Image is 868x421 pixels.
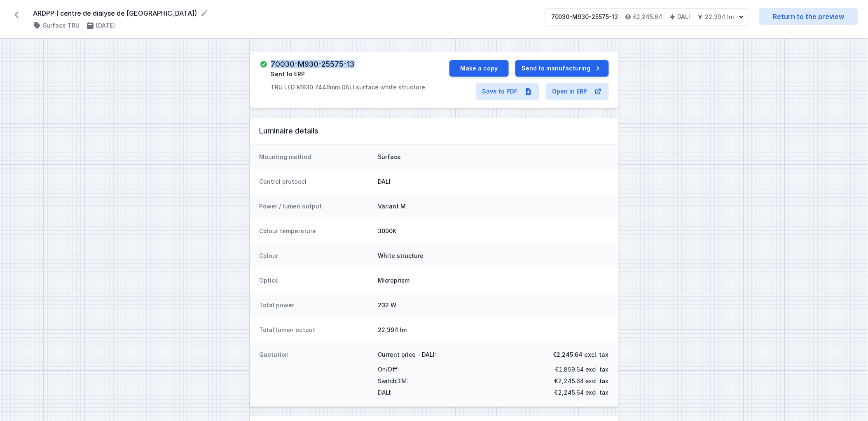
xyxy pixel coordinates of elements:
span: €2,245.64 excl. tax [553,351,609,359]
button: Make a copy [449,60,509,77]
button: Send to manufacturing [515,60,609,77]
h4: [DATE] [96,21,115,30]
span: €2,245.64 excl. tax [554,375,609,387]
span: €1,859.64 excl. tax [555,364,609,375]
a: Return to the preview [759,8,858,25]
h3: Luminaire details [260,126,609,136]
dt: Colour [260,252,372,260]
h3: 70030-M930-25575-13 [271,60,355,68]
span: Sent to ERP [271,70,305,78]
a: Open in ERP [546,83,609,100]
dt: Mounting method [260,153,372,161]
dd: Variant M [378,202,609,210]
div: 70030-M930-25575-13 [551,13,618,21]
dt: Quotation [260,351,372,398]
dt: Control protocol [260,178,372,186]
dd: Microprism [378,276,609,285]
p: TRU LED M930 7446mm DALI surface white structure [271,83,426,91]
span: DALI : [378,387,392,398]
dt: Power / lumen output [260,202,372,210]
dd: Surface [378,153,609,161]
h4: 22,394 lm [705,13,734,21]
dd: 3000K [378,227,609,235]
dd: White structure [378,252,609,260]
dt: Optics [260,276,372,285]
span: On/Off : [378,364,399,375]
h4: DALI [678,13,690,21]
span: €2,245.64 excl. tax [554,387,609,398]
h4: €2,245.64 [633,13,663,21]
dt: Total lumen output [260,326,372,334]
dd: 22,394 lm [378,326,609,334]
dd: 232 W [378,301,609,309]
span: SwitchDIM : [378,375,408,387]
dd: DALI [378,178,609,186]
dt: Total power [260,301,372,309]
h4: Surface TRU [43,21,80,30]
span: Current price - DALI: [378,351,437,359]
form: ARDPP ( centre de dialyse de [GEOGRAPHIC_DATA]) [33,8,534,18]
dt: Colour temperature [260,227,372,235]
button: 70030-M930-25575-13€2,245.64DALI22,394 lm [544,8,749,26]
a: Save to PDF [476,83,539,100]
button: Rename project [200,9,208,17]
